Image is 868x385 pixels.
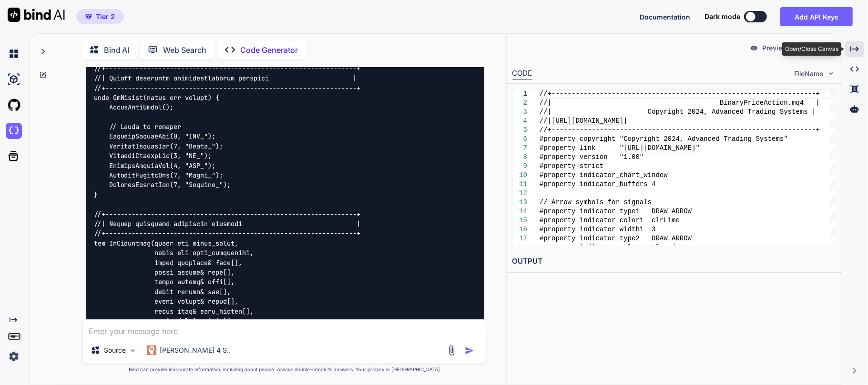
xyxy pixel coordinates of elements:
p: Bind AI [104,44,130,56]
img: icon [465,346,474,355]
span: #property copyright "Copyright 2024, Advanced Trad [540,135,740,143]
img: attachment [446,345,457,356]
span: -------------------+ [740,90,820,98]
span: FileName [794,69,823,79]
div: 2 [512,99,527,108]
div: 10 [512,171,527,180]
span: yPriceAction.mq4 | [740,99,820,107]
div: CODE [512,68,532,79]
img: darkCloudIdeIcon [6,123,22,139]
div: 4 [512,117,527,126]
div: 12 [512,189,527,198]
span: [URL][DOMAIN_NAME] [623,144,695,152]
span: //+----------------------------------------------- [540,126,740,134]
img: Pick Models [129,346,137,355]
div: 9 [512,162,527,171]
p: Bind can provide inaccurate information, including about people. Always double-check its answers.... [82,366,487,373]
img: chat [6,46,22,62]
span: #property indicator_type1 DRAW_ARROW [540,207,692,215]
div: 17 [512,234,527,243]
div: 16 [512,225,527,234]
span: // Arrow symbols for signals [540,198,652,206]
span: //+----------------------------------------------- [540,90,740,98]
img: ai-studio [6,71,22,88]
span: d Trading Systems | [740,108,816,116]
img: premium [85,14,92,20]
span: Documentation [640,13,690,21]
div: 13 [512,198,527,207]
span: #property indicator_chart_window [540,171,668,179]
span: | [623,117,627,125]
span: //| [540,117,551,125]
span: " [695,144,699,152]
span: #property link " [540,144,623,152]
div: Open/Close Canvas [782,42,841,56]
div: 6 [512,135,527,144]
img: Claude 4 Sonnet [147,346,156,355]
div: 18 [512,243,527,252]
span: //| Binar [540,99,740,107]
span: ing Systems" [740,135,788,143]
span: #property strict [540,162,603,170]
button: premiumTier 2 [76,9,124,24]
div: 5 [512,126,527,135]
span: #property version "1.00" [540,153,643,161]
span: #property indicator_type2 DRAW_ARROW [540,235,692,242]
div: 3 [512,108,527,117]
span: #property indicator_color1 clrLime [540,217,680,224]
img: Bind AI [8,8,65,22]
span: Dark mode [705,12,740,21]
span: Tier 2 [96,12,115,21]
div: 15 [512,216,527,225]
span: #property indicator_width1 3 [540,226,656,233]
p: Preview [762,43,788,53]
h2: OUTPUT [507,250,841,273]
span: #property indicator_color2 clrRed [540,244,676,251]
span: -------------------+ [740,126,820,134]
span: [URL][DOMAIN_NAME] [551,117,623,125]
div: 1 [512,89,527,99]
span: //| Copyright 2024, Advance [540,108,740,116]
p: Code Generator [241,44,298,56]
div: 7 [512,144,527,153]
p: Web Search [163,44,207,56]
img: preview [750,44,758,52]
p: [PERSON_NAME] 4 S.. [160,346,231,355]
button: Add API Keys [780,7,853,26]
img: settings [6,348,22,365]
span: #property indicator_buffers 4 [540,180,656,188]
div: 14 [512,207,527,216]
button: Documentation [640,12,690,22]
div: 11 [512,180,527,189]
p: Source [104,346,126,355]
div: 8 [512,153,527,162]
img: githubLight [6,97,22,113]
img: chevron down [827,69,835,78]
